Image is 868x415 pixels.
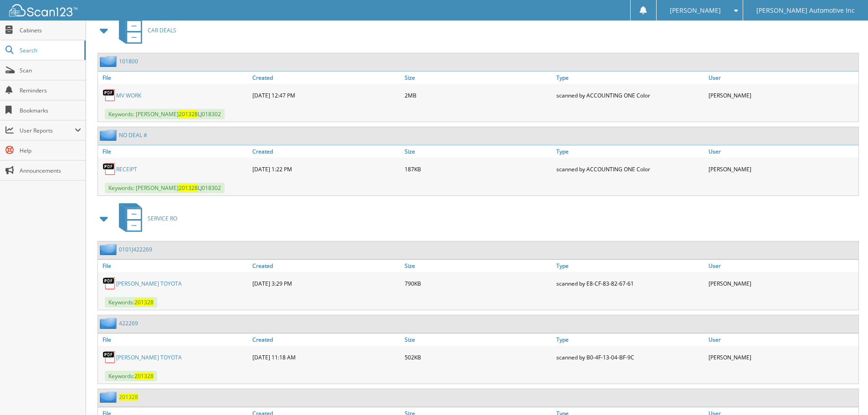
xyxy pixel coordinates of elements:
div: [DATE] 1:22 PM [250,160,402,178]
span: Announcements [20,167,81,174]
span: Help [20,147,81,154]
a: 0101J422269 [119,246,152,253]
span: Keywords: [105,297,157,307]
div: scanned by E8-CF-83-82-67-61 [554,274,706,292]
span: 201328 [179,110,198,118]
div: scanned by ACCOUNTING ONE Color [554,86,706,104]
span: 201328 [134,298,154,306]
a: Size [402,333,555,346]
div: [PERSON_NAME] [706,274,858,292]
span: Keywords: [PERSON_NAME] LJ018302 [105,183,225,193]
a: File [98,72,250,84]
div: [PERSON_NAME] [706,348,858,366]
a: File [98,333,250,346]
span: Keywords: [PERSON_NAME] LJ018302 [105,109,225,119]
img: PDF.png [103,162,116,176]
div: 502KB [402,348,555,366]
a: Created [250,333,402,346]
img: folder2.png [100,56,119,67]
a: Size [402,260,555,272]
img: folder2.png [100,391,119,403]
div: scanned by B0-4F-13-04-BF-9C [554,348,706,366]
a: RECEIPT [116,165,137,173]
span: SERVICE RO [148,215,177,222]
div: 2MB [402,86,555,104]
a: Type [554,260,706,272]
img: PDF.png [103,88,116,102]
span: 201328 [134,372,154,380]
a: SERVICE RO [113,200,177,236]
span: 201328 [179,184,198,192]
a: User [706,72,858,84]
span: Cabinets [20,26,81,34]
img: scan123-logo-white.svg [9,4,77,16]
a: [PERSON_NAME] TOYOTA [116,280,182,287]
span: User Reports [20,127,75,134]
span: Scan [20,67,81,74]
div: [DATE] 3:29 PM [250,274,402,292]
a: Created [250,145,402,158]
a: Type [554,145,706,158]
a: Created [250,260,402,272]
a: 101800 [119,57,138,65]
a: MV WORK [116,92,141,99]
span: [PERSON_NAME] Automotive Inc [756,8,855,13]
a: Size [402,72,555,84]
span: Search [20,46,80,54]
span: Reminders [20,87,81,94]
a: 422269 [119,319,138,327]
img: PDF.png [103,277,116,290]
a: User [706,145,858,158]
span: CAR DEALS [148,26,176,34]
span: [PERSON_NAME] [670,8,721,13]
div: [PERSON_NAME] [706,160,858,178]
a: [PERSON_NAME] TOYOTA [116,354,182,361]
span: Bookmarks [20,107,81,114]
a: File [98,260,250,272]
div: 187KB [402,160,555,178]
img: folder2.png [100,129,119,141]
a: CAR DEALS [113,12,176,48]
a: Created [250,72,402,84]
a: Type [554,72,706,84]
a: Type [554,333,706,346]
div: [PERSON_NAME] [706,86,858,104]
a: File [98,145,250,158]
img: PDF.png [103,350,116,364]
img: folder2.png [100,318,119,329]
a: NO DEAL # [119,131,147,139]
img: folder2.png [100,244,119,255]
a: User [706,333,858,346]
span: Keywords: [105,371,157,381]
div: scanned by ACCOUNTING ONE Color [554,160,706,178]
div: 790KB [402,274,555,292]
div: [DATE] 11:18 AM [250,348,402,366]
a: 201328 [119,393,138,401]
a: Size [402,145,555,158]
a: User [706,260,858,272]
div: [DATE] 12:47 PM [250,86,402,104]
